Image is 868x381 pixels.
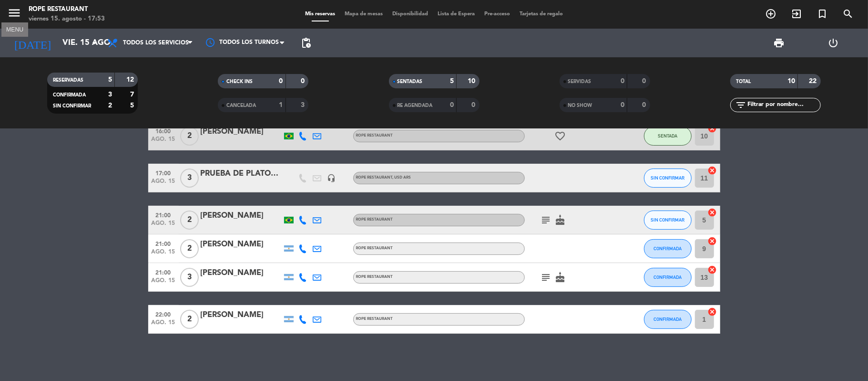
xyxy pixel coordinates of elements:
div: [PERSON_NAME] [201,126,282,138]
strong: 5 [108,76,112,83]
span: NO SHOW [568,103,592,108]
i: cancel [708,265,717,275]
span: SIN CONFIRMAR [651,175,684,180]
i: arrow_drop_down [89,37,100,49]
span: SENTADA [658,133,677,138]
span: ago. 15 [152,220,175,231]
i: cancel [708,307,717,317]
button: SIN CONFIRMAR [644,211,692,230]
span: CONFIRMADA [53,93,86,97]
span: ago. 15 [152,136,175,147]
span: ROPE RESTAURANT [356,134,393,138]
div: [PERSON_NAME] [201,238,282,251]
span: 3 [180,169,199,188]
i: cancel [708,208,717,217]
span: ROPE RESTAURANT [356,317,393,321]
i: menu [7,6,21,20]
i: favorite_border [555,130,566,142]
i: turned_in_not [817,8,828,20]
div: Rope restaurant [29,5,105,14]
span: RESERVADAS [53,78,83,83]
strong: 0 [301,78,306,85]
strong: 0 [621,102,624,108]
span: ROPE RESTAURANT [356,218,393,222]
div: viernes 15. agosto - 17:53 [29,14,105,24]
strong: 3 [301,102,306,108]
span: 16:00 [152,125,175,136]
span: ROPE RESTAURANT [356,275,393,279]
span: RE AGENDADA [398,103,433,108]
span: pending_actions [300,37,312,49]
div: PRUEBA DE PLATOS-[PERSON_NAME] [201,168,282,180]
span: 21:00 [152,266,175,277]
span: 2 [180,310,199,329]
button: menu [7,6,21,23]
span: ago. 15 [152,319,175,330]
strong: 7 [130,91,136,98]
i: cake [555,272,566,283]
strong: 3 [108,91,112,98]
span: 21:00 [152,238,175,249]
span: 3 [180,268,199,287]
span: Pre-acceso [480,11,515,17]
span: 17:00 [152,167,175,178]
strong: 10 [787,78,795,85]
strong: 0 [621,78,624,85]
span: Disponibilidad [388,11,433,17]
span: 2 [180,127,199,146]
span: Mis reservas [300,11,340,17]
span: SIN CONFIRMAR [651,217,684,222]
strong: 1 [279,102,283,108]
span: CONFIRMADA [654,275,682,280]
span: ROPE RESTAURANT [356,176,411,180]
span: SERVIDAS [568,79,592,84]
i: cancel [708,166,717,175]
input: Filtrar por nombre... [746,100,820,110]
span: Todos los servicios [123,40,189,46]
i: cancel [708,236,717,246]
span: ago. 15 [152,277,175,288]
i: power_settings_new [828,37,839,49]
i: add_circle_outline [765,8,776,20]
strong: 22 [809,78,818,85]
i: search [842,8,854,20]
span: SIN CONFIRMAR [53,104,91,108]
span: 22:00 [152,308,175,319]
span: ago. 15 [152,249,175,260]
i: cake [555,214,566,226]
i: subject [541,214,552,226]
strong: 0 [642,102,648,108]
span: , USD ARS [393,176,411,180]
div: LOG OUT [807,29,861,57]
span: CONFIRMADA [654,317,682,322]
i: [DATE] [7,32,58,53]
div: MENU [1,25,28,33]
span: CONFIRMADA [654,246,682,251]
span: 2 [180,211,199,230]
span: 21:00 [152,209,175,220]
div: [PERSON_NAME] [201,210,282,222]
strong: 2 [108,102,112,109]
strong: 5 [450,78,454,85]
strong: 5 [130,102,136,109]
span: Tarjetas de regalo [515,11,568,17]
strong: 0 [471,102,477,108]
button: CONFIRMADA [644,310,692,329]
strong: 0 [450,102,454,108]
span: CHECK INS [226,79,253,84]
button: SIN CONFIRMAR [644,169,692,188]
strong: 0 [279,78,283,85]
div: [PERSON_NAME] [201,267,282,279]
div: [PERSON_NAME] [201,309,282,321]
strong: 12 [126,76,136,83]
span: Lista de Espera [433,11,480,17]
button: CONFIRMADA [644,268,692,287]
strong: 0 [642,78,648,85]
i: headset_mic [327,174,336,182]
span: Mapa de mesas [340,11,388,17]
button: SENTADA [644,127,692,146]
span: SENTADAS [398,79,423,84]
span: print [773,37,785,49]
span: TOTAL [736,79,751,84]
span: 2 [180,239,199,258]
